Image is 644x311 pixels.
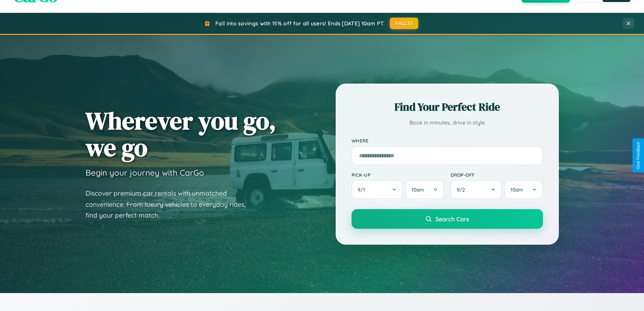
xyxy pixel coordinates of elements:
span: 10am [510,186,523,193]
label: Drop-off [451,172,543,178]
h3: Begin your journey with CarGo [86,168,204,178]
button: Search Cars [352,209,543,229]
span: 9 / 2 [457,186,468,193]
p: Book in minutes, drive in style [352,118,543,128]
button: 10am [405,180,444,199]
label: Where [352,138,543,143]
span: 9 / 1 [358,186,368,193]
button: 9/1 [352,180,403,199]
span: 10am [411,186,424,193]
h1: Wherever you go, we go [86,107,276,161]
p: Discover premium car rentals with unmatched convenience. From luxury vehicles to everyday rides, ... [86,188,255,221]
span: Fall into savings with 15% off for all users! Ends [DATE] 10am PT. [215,20,385,27]
div: Give Feedback [636,142,641,169]
button: 9/2 [451,180,502,199]
span: Search Cars [435,215,469,223]
button: FALL15 [390,18,418,29]
label: Pick-up [352,172,444,178]
button: 10am [504,180,543,199]
h2: Find Your Perfect Ride [352,99,543,114]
